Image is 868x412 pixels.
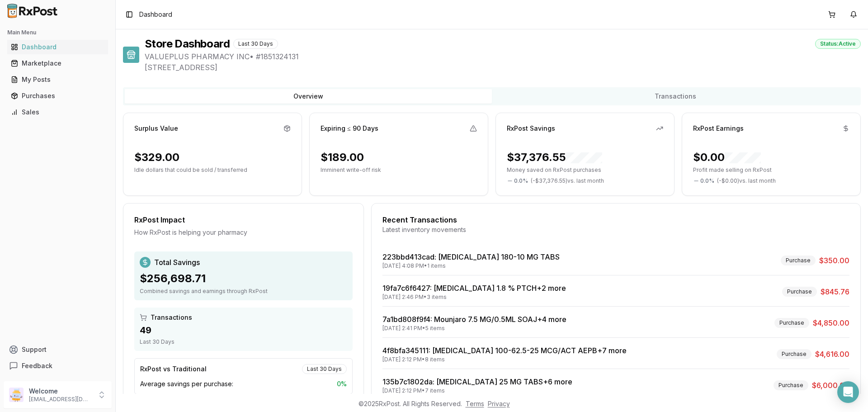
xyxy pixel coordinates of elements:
div: Purchase [774,380,808,390]
a: 7a1bd808f9f4: Mounjaro 7.5 MG/0.5ML SOAJ+4 more [382,315,566,324]
div: Last 30 Days [140,338,347,346]
a: Privacy [488,400,510,407]
div: [DATE] 2:41 PM • 5 items [382,325,566,332]
button: Transactions [492,89,859,104]
span: Dashboard [139,10,172,19]
a: Marketplace [7,55,108,71]
span: VALUEPLUS PHARMACY INC • # 1851324131 [145,51,861,62]
div: $37,376.55 [507,150,602,165]
span: $350.00 [819,255,849,266]
div: Surplus Value [134,124,178,133]
button: Overview [125,89,492,104]
div: Marketplace [11,59,104,68]
p: Welcome [29,387,92,396]
button: Sales [4,105,112,119]
div: Expiring ≤ 90 Days [321,124,378,133]
nav: breadcrumb [139,10,172,19]
span: ( - $37,376.55 ) vs. last month [531,177,604,185]
span: Average savings per purchase: [140,379,233,388]
div: RxPost vs Traditional [140,365,207,374]
div: RxPost Savings [507,124,555,133]
div: $0.00 [693,150,761,165]
div: My Posts [11,75,104,84]
a: Purchases [7,88,108,104]
a: Sales [7,104,108,120]
div: Purchase [777,349,811,359]
div: Dashboard [11,43,104,52]
span: $4,616.00 [815,349,849,360]
div: Purchase [774,318,809,328]
h2: Main Menu [7,29,108,36]
img: User avatar [9,388,24,402]
p: Imminent write-off risk [321,166,477,174]
p: Money saved on RxPost purchases [507,166,663,174]
div: Purchase [781,256,816,265]
div: RxPost Earnings [693,124,744,133]
span: $4,850.00 [813,317,849,328]
button: Support [4,341,112,358]
a: My Posts [7,71,108,88]
h1: Store Dashboard [145,37,230,51]
span: Total Savings [154,257,200,268]
button: Purchases [4,89,112,103]
p: Profit made selling on RxPost [693,166,849,174]
p: Idle dollars that could be sold / transferred [134,166,291,174]
span: 0.0 % [700,177,714,185]
div: Latest inventory movements [382,225,849,234]
a: 19fa7c6f6427: [MEDICAL_DATA] 1.8 % PTCH+2 more [382,284,566,293]
p: [EMAIL_ADDRESS][DOMAIN_NAME] [29,396,92,403]
div: Purchases [11,91,104,100]
div: [DATE] 2:12 PM • 7 items [382,387,572,394]
div: How RxPost is helping your pharmacy [134,228,353,237]
span: [STREET_ADDRESS] [145,62,861,73]
div: Sales [11,108,104,117]
div: RxPost Impact [134,214,353,225]
a: 223bbd413cad: [MEDICAL_DATA] 180-10 MG TABS [382,252,560,261]
div: [DATE] 2:12 PM • 8 items [382,356,627,363]
div: Last 30 Days [302,364,347,374]
div: Recent Transactions [382,214,849,225]
a: 135b7c1802da: [MEDICAL_DATA] 25 MG TABS+6 more [382,377,572,386]
span: ( - $0.00 ) vs. last month [717,177,776,185]
span: 0 % [337,379,347,388]
div: [DATE] 4:08 PM • 1 items [382,262,560,270]
div: [DATE] 2:46 PM • 3 items [382,294,566,301]
div: $189.00 [321,150,364,165]
div: 49 [140,324,347,336]
button: Marketplace [4,56,112,71]
span: Transactions [151,313,192,322]
span: 0.0 % [514,177,528,185]
span: $845.76 [821,286,849,297]
span: $6,000.00 [812,380,849,391]
div: Purchase [782,287,817,297]
button: Feedback [4,358,112,374]
img: RxPost Logo [4,4,61,18]
div: $329.00 [134,150,179,165]
a: Dashboard [7,39,108,55]
div: Status: Active [815,39,861,49]
button: Dashboard [4,40,112,54]
a: 4f8bfa345111: [MEDICAL_DATA] 100-62.5-25 MCG/ACT AEPB+7 more [382,346,627,355]
div: $256,698.71 [140,271,347,286]
div: Combined savings and earnings through RxPost [140,288,347,295]
span: Feedback [22,361,52,370]
button: My Posts [4,72,112,87]
a: Terms [466,400,484,407]
div: Last 30 Days [233,39,278,49]
div: Open Intercom Messenger [837,381,859,403]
